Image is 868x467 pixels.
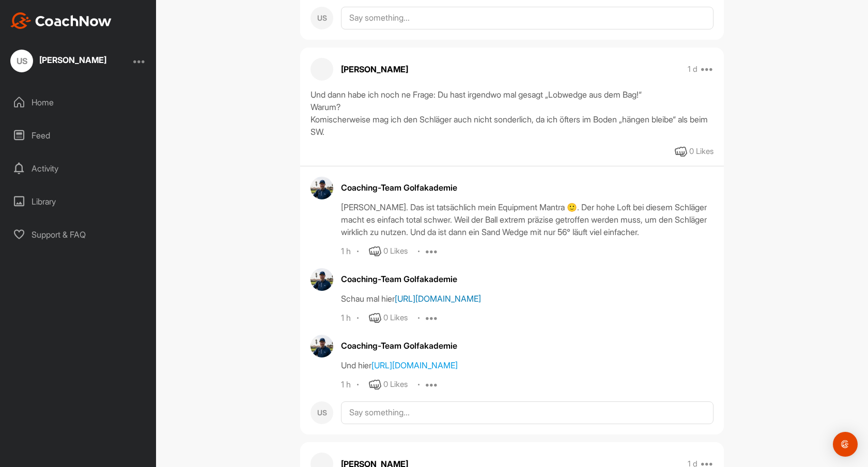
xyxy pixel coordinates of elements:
div: 0 Likes [689,146,714,158]
div: 0 Likes [383,245,408,257]
div: Open Intercom Messenger [833,432,858,457]
div: US [311,401,333,424]
div: Coaching-Team Golfakademie [341,181,714,194]
div: [PERSON_NAME]. Das ist tatsächlich mein Equipment Mantra 🙂. Der hohe Loft bei diesem Schläger mac... [341,201,714,238]
div: Schau mal hier [341,292,714,305]
img: avatar [311,268,333,291]
div: 1 h [341,246,351,257]
p: 1 d [688,64,698,74]
div: Und hier [341,359,714,371]
div: Activity [6,155,151,181]
div: 1 h [341,313,351,323]
div: US [10,50,33,72]
div: Library [6,189,151,214]
div: 0 Likes [383,312,408,324]
div: Und dann habe ich noch ne Frage: Du hast irgendwo mal gesagt „Lobwedge aus dem Bag!“ Warum? Komis... [311,88,714,138]
img: avatar [311,177,333,199]
div: Home [6,89,151,115]
div: Coaching-Team Golfakademie [341,273,714,285]
div: 1 h [341,380,351,390]
div: Support & FAQ [6,222,151,247]
div: 0 Likes [383,379,408,391]
div: Feed [6,122,151,148]
div: [PERSON_NAME] [39,56,106,64]
img: avatar [311,335,333,357]
div: Coaching-Team Golfakademie [341,339,714,352]
div: US [311,7,333,29]
p: [PERSON_NAME] [341,63,408,75]
a: [URL][DOMAIN_NAME] [371,360,458,370]
a: [URL][DOMAIN_NAME] [395,293,481,304]
img: CoachNow [10,12,112,29]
